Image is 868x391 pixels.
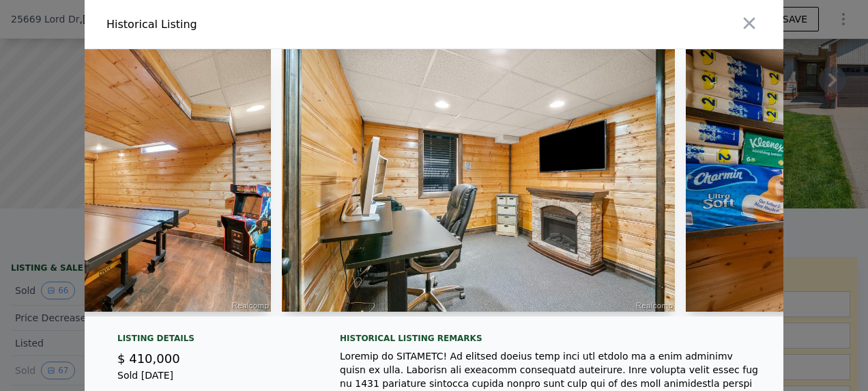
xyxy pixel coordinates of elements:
div: Historical Listing remarks [340,333,762,344]
div: Listing Details [117,333,307,349]
div: Historical Listing [106,16,429,33]
span: $ 410,000 [117,351,180,366]
img: Property Img [282,49,675,312]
